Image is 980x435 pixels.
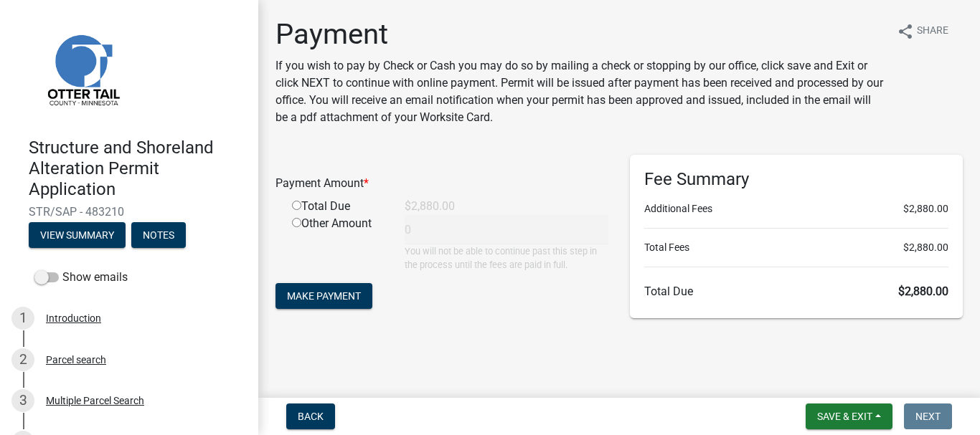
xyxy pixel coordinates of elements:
[806,403,892,429] button: Save & Exit
[644,169,948,190] h6: Fee Summary
[286,403,335,429] button: Back
[903,240,948,255] span: $2,880.00
[275,17,885,52] h1: Payment
[915,411,941,422] span: Next
[898,285,948,298] span: $2,880.00
[904,403,952,429] button: Next
[34,269,128,286] label: Show emails
[46,313,101,323] div: Introduction
[903,201,948,216] span: $2,880.00
[29,222,126,248] button: View Summary
[644,240,948,255] li: Total Fees
[11,389,34,412] div: 3
[265,175,619,192] div: Payment Amount
[29,15,136,123] img: Otter Tail County, Minnesota
[29,138,247,199] h4: Structure and Shoreland Alteration Permit Application
[131,231,186,242] wm-modal-confirm: Notes
[11,348,34,371] div: 2
[917,23,948,40] span: Share
[11,307,34,330] div: 1
[29,231,126,242] wm-modal-confirm: Summary
[897,23,914,40] i: share
[46,355,106,365] div: Parcel search
[817,411,872,422] span: Save & Exit
[46,396,144,406] div: Multiple Parcel Search
[275,283,372,309] button: Make Payment
[298,411,324,422] span: Back
[131,222,186,248] button: Notes
[287,290,361,302] span: Make Payment
[275,57,885,126] p: If you wish to pay by Check or Cash you may do so by mailing a check or stopping by our office, c...
[885,17,960,45] button: shareShare
[644,285,948,298] h6: Total Due
[644,201,948,216] li: Additional Fees
[29,205,230,219] span: STR/SAP - 483210
[281,215,394,272] div: Other Amount
[281,198,394,215] div: Total Due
